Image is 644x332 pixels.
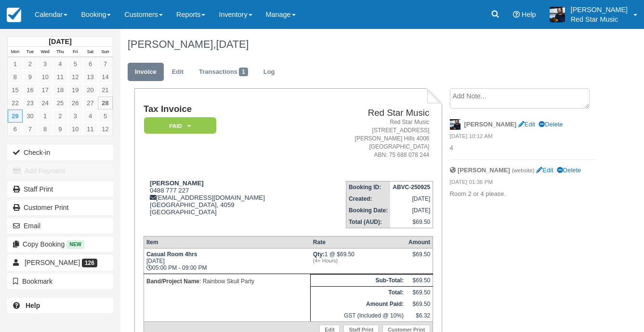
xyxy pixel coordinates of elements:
[98,47,113,57] th: Sun
[450,132,596,143] em: [DATE] 10:12 AM
[98,57,113,70] a: 7
[311,274,406,286] th: Sub-Total:
[144,180,312,228] div: 0488 777 227 [EMAIL_ADDRESS][DOMAIN_NAME] [GEOGRAPHIC_DATA], 4059 [GEOGRAPHIC_DATA]
[83,83,98,97] a: 20
[464,121,517,128] strong: [PERSON_NAME]
[144,117,213,135] a: Paid
[8,47,23,57] th: Mon
[518,121,535,128] a: Edit
[38,70,53,83] a: 10
[25,259,80,266] span: [PERSON_NAME]
[98,97,113,110] a: 28
[7,218,113,234] button: Email
[66,240,84,249] span: New
[128,39,596,50] h1: [PERSON_NAME],
[53,110,67,123] a: 2
[450,178,596,189] em: [DATE] 01:36 PM
[192,63,255,82] a: Transactions1
[406,236,433,248] th: Amount
[7,181,113,197] a: Staff Print
[536,166,553,174] a: Edit
[38,97,53,110] a: 24
[23,47,38,57] th: Tue
[571,14,628,24] p: Red Star Music
[7,163,113,179] button: Add Payment
[450,144,596,153] p: 4
[23,123,38,136] a: 7
[390,216,433,228] td: $69.50
[53,57,67,70] a: 4
[239,68,248,76] span: 1
[313,251,325,258] strong: Qty
[68,110,83,123] a: 3
[408,251,430,265] div: $69.50
[83,123,98,136] a: 11
[311,310,406,322] td: GST (Included @ 10%)
[8,83,23,97] a: 15
[68,97,83,110] a: 26
[144,236,310,248] th: Item
[390,193,433,205] td: [DATE]
[513,11,520,18] i: Help
[53,123,67,136] a: 9
[393,184,430,191] strong: ABVC-250925
[7,8,21,22] img: checkfront-main-nav-mini-logo.png
[346,193,390,205] th: Created:
[38,123,53,136] a: 8
[23,97,38,110] a: 23
[83,47,98,57] th: Sat
[406,274,433,286] td: $69.50
[7,200,113,215] a: Customer Print
[311,286,406,298] th: Total:
[8,123,23,136] a: 6
[38,83,53,97] a: 17
[53,83,67,97] a: 18
[571,5,628,14] p: [PERSON_NAME]
[98,83,113,97] a: 21
[68,123,83,136] a: 10
[53,97,67,110] a: 25
[23,110,38,123] a: 30
[539,121,563,128] a: Delete
[346,181,390,193] th: Booking ID:
[8,57,23,70] a: 1
[390,205,433,216] td: [DATE]
[98,123,113,136] a: 12
[53,70,67,83] a: 11
[7,298,113,313] a: Help
[150,180,204,187] strong: [PERSON_NAME]
[83,110,98,123] a: 4
[7,145,113,160] button: Check-in
[8,97,23,110] a: 22
[346,216,390,228] th: Total (AUD):
[313,258,404,263] em: (4+ Hours)
[23,70,38,83] a: 9
[216,38,249,50] span: [DATE]
[38,47,53,57] th: Wed
[146,277,308,286] p: : Rainbow Skull Party
[83,97,98,110] a: 27
[311,248,406,274] td: 1 @ $69.50
[82,259,97,267] span: 126
[406,310,433,322] td: $6.32
[68,83,83,97] a: 19
[98,110,113,123] a: 5
[68,70,83,83] a: 12
[346,205,390,216] th: Booking Date:
[144,248,310,274] td: [DATE] 05:00 PM - 09:00 PM
[256,63,282,82] a: Log
[406,298,433,310] td: $69.50
[8,70,23,83] a: 8
[83,70,98,83] a: 13
[316,118,430,160] address: Red Star Music [STREET_ADDRESS] [PERSON_NAME] Hills 4006 [GEOGRAPHIC_DATA] ABN: 75 688 078 244
[26,302,40,309] b: Help
[311,236,406,248] th: Rate
[83,57,98,70] a: 6
[7,236,113,252] button: Copy Booking New
[7,274,113,289] button: Bookmark
[144,104,312,114] h1: Tax Invoice
[406,286,433,298] td: $69.50
[458,166,510,174] strong: [PERSON_NAME]
[68,47,83,57] th: Fri
[146,251,197,258] strong: Casual Room 4hrs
